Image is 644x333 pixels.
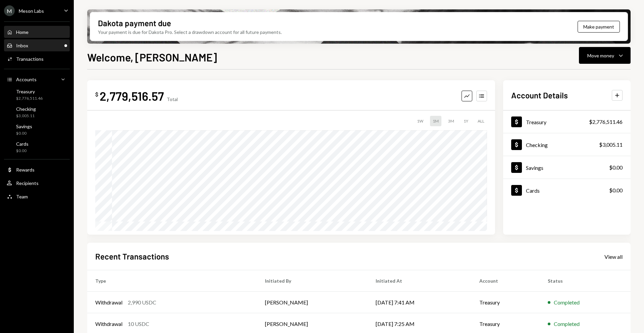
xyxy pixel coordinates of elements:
[16,180,39,186] div: Recipients
[16,124,32,129] div: Savings
[599,141,623,149] div: $3,005.11
[368,292,471,313] td: [DATE] 7:41 AM
[604,253,623,260] div: View all
[503,133,631,156] a: Checking$3,005.11
[4,190,70,202] a: Team
[16,131,32,136] div: $0.00
[526,142,548,148] div: Checking
[368,270,471,292] th: Initiated At
[95,298,122,306] div: Withdrawal
[16,113,36,119] div: $3,005.11
[511,90,568,101] h2: Account Details
[414,116,426,126] div: 1W
[16,106,36,112] div: Checking
[526,119,546,125] div: Treasury
[128,320,149,328] div: 10 USDC
[471,292,540,313] td: Treasury
[604,253,623,260] a: View all
[587,52,614,59] div: Move money
[4,39,70,51] a: Inbox
[257,292,368,313] td: [PERSON_NAME]
[4,53,70,65] a: Transactions
[471,270,540,292] th: Account
[16,167,35,173] div: Rewards
[430,116,441,126] div: 1M
[461,116,471,126] div: 1Y
[579,47,631,64] button: Move money
[503,110,631,133] a: Treasury$2,776,511.46
[95,251,169,262] h2: Recent Transactions
[95,320,122,328] div: Withdrawal
[98,17,171,29] div: Dakota payment due
[4,177,70,189] a: Recipients
[475,116,487,126] div: ALL
[98,29,282,36] div: Your payment is due for Dakota Pro. Select a drawdown account for all future payments.
[4,5,15,16] div: M
[95,91,98,98] div: $
[167,96,178,102] div: Total
[526,187,540,194] div: Cards
[16,89,43,94] div: Treasury
[128,298,156,306] div: 2,990 USDC
[4,163,70,176] a: Rewards
[554,320,580,328] div: Completed
[257,270,368,292] th: Initiated By
[87,50,217,64] h1: Welcome, [PERSON_NAME]
[16,43,28,48] div: Inbox
[19,8,44,14] div: Meson Labs
[4,87,70,103] a: Treasury$2,776,511.46
[554,298,580,306] div: Completed
[16,56,44,62] div: Transactions
[578,21,620,33] button: Make payment
[87,270,257,292] th: Type
[4,104,70,120] a: Checking$3,005.11
[16,96,43,101] div: $2,776,511.46
[4,139,70,155] a: Cards$0.00
[16,141,29,147] div: Cards
[609,186,623,194] div: $0.00
[540,270,631,292] th: Status
[445,116,457,126] div: 3M
[503,156,631,179] a: Savings$0.00
[16,148,29,154] div: $0.00
[4,73,70,85] a: Accounts
[4,122,70,138] a: Savings$0.00
[503,179,631,201] a: Cards$0.00
[16,29,29,35] div: Home
[4,26,70,38] a: Home
[589,118,623,126] div: $2,776,511.46
[16,77,37,82] div: Accounts
[16,194,28,199] div: Team
[100,88,164,103] div: 2,779,516.57
[609,163,623,172] div: $0.00
[526,164,543,171] div: Savings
